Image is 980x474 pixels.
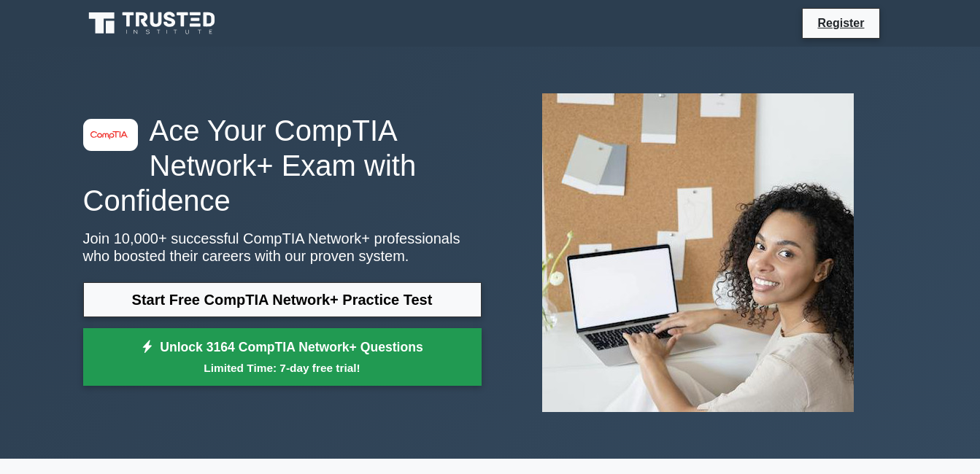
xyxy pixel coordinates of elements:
p: Join 10,000+ successful CompTIA Network+ professionals who boosted their careers with our proven ... [83,230,482,265]
h1: Ace Your CompTIA Network+ Exam with Confidence [83,113,482,218]
a: Register [809,14,873,32]
a: Start Free CompTIA Network+ Practice Test [83,282,482,317]
small: Limited Time: 7-day free trial! [101,360,463,376]
a: Unlock 3164 CompTIA Network+ QuestionsLimited Time: 7-day free trial! [83,328,482,386]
